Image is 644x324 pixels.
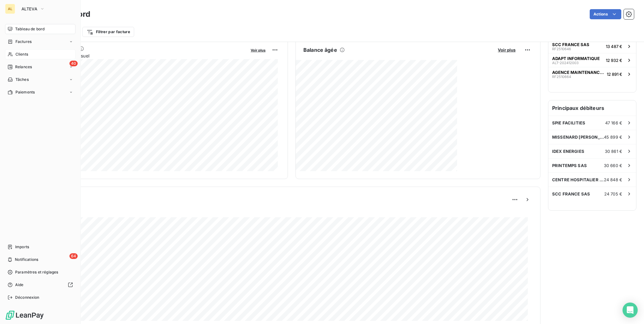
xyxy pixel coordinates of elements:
span: 40 [69,61,78,66]
span: 30 660 € [604,163,622,168]
div: AL [5,4,15,14]
button: Voir plus [249,47,267,53]
span: Voir plus [251,48,265,52]
span: SPIE FACILITIES [552,120,585,125]
span: IDEX ENERGIES [552,149,584,154]
span: RF2510664 [552,75,571,79]
span: SCC FRANCE SAS [552,42,589,47]
span: PRINTEMPS SAS [552,163,587,168]
button: AGENCE MAINTENANCE AXIMA CONCEPTRF251066412 891 € [548,67,636,81]
span: Chiffre d'affaires mensuel [36,52,246,59]
button: ADAPT INFORMATIQUEALT-20241200312 932 € [548,53,636,67]
span: 13 487 € [606,44,622,49]
span: CENTRE HOSPITALIER DE [GEOGRAPHIC_DATA] [552,177,604,182]
span: Tâches [15,77,29,82]
span: Voir plus [498,47,516,52]
span: 64 [69,253,78,259]
span: 12 891 € [607,72,622,77]
span: Notifications [15,257,38,262]
span: 47 166 € [605,120,622,125]
span: ADAPT INFORMATIQUE [552,56,600,61]
div: Open Intercom Messenger [623,303,638,318]
span: Paiements [15,89,35,95]
span: 24 848 € [604,177,622,182]
span: 45 899 € [604,135,622,140]
span: 24 705 € [604,191,622,196]
h6: Principaux débiteurs [548,100,636,116]
h6: Balance âgée [303,46,337,54]
span: Paramètres et réglages [15,269,58,275]
span: Tableau de bord [15,26,45,32]
span: RF2510646 [552,47,571,51]
span: Imports [15,244,29,250]
span: MISSENARD [PERSON_NAME] B [552,135,604,140]
span: 30 861 € [605,149,622,154]
button: Filtrer par facture [82,27,134,37]
span: 12 932 € [606,58,622,63]
span: ALT-202412003 [552,61,579,65]
span: Clients [15,51,28,57]
span: Relances [15,64,32,70]
button: SCC FRANCE SASRF251064613 487 € [548,39,636,53]
span: SCC FRANCE SAS [552,191,590,196]
button: Voir plus [496,47,517,53]
a: Aide [5,280,75,290]
img: Logo LeanPay [5,310,44,320]
span: Factures [15,39,32,45]
span: ALTEVA [21,6,37,11]
button: Actions [590,9,621,19]
span: Aide [15,282,24,288]
span: AGENCE MAINTENANCE AXIMA CONCEPT [552,70,604,75]
span: Déconnexion [15,295,39,300]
